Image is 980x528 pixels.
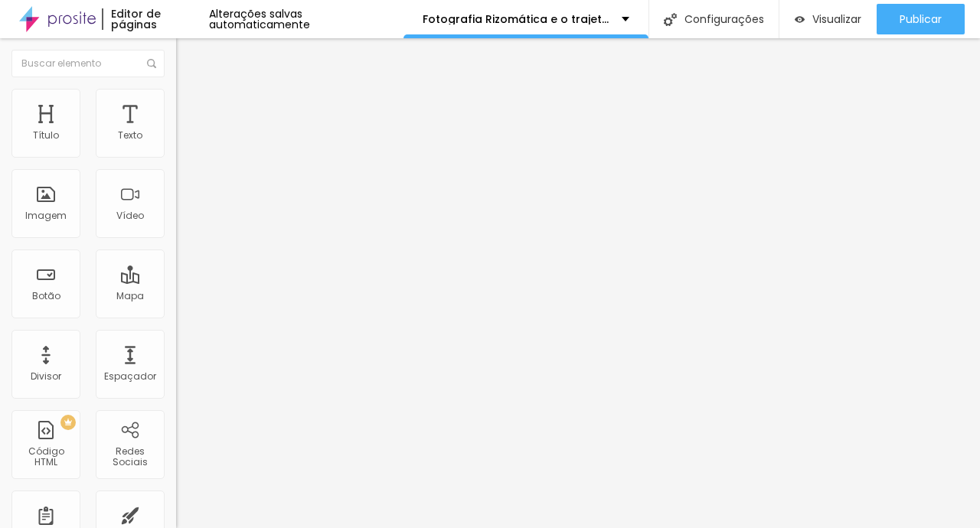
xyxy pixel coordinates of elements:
[116,210,144,221] div: Vídeo
[147,59,156,68] img: Icone
[116,291,144,301] div: Mapa
[104,371,156,382] div: Espaçador
[176,38,980,528] iframe: Editor
[209,8,403,30] div: Alterações salvas automaticamente
[118,130,142,141] div: Texto
[779,4,877,34] button: Visualizar
[33,130,59,141] div: Título
[31,371,61,382] div: Divisor
[100,446,160,468] div: Redes Sociais
[795,13,805,26] img: view-1.svg
[15,446,76,468] div: Código HTML
[900,13,942,25] span: Publicar
[102,8,208,30] div: Editor de páginas
[25,210,67,221] div: Imagem
[812,13,861,25] span: Visualizar
[32,291,60,301] div: Botão
[11,50,165,77] input: Buscar elemento
[664,13,677,26] img: Icone
[877,4,965,34] button: Publicar
[423,14,610,24] p: Fotografia Rizomática e o trajeto da Estrada Imperial Dona [PERSON_NAME] revelado na cartografia ...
